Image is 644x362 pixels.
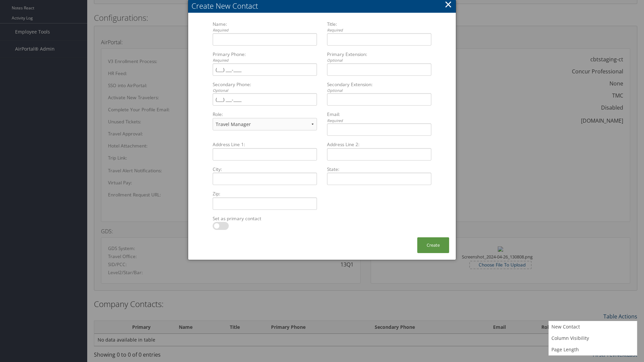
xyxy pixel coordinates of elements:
[327,173,431,185] input: State:
[549,344,637,355] a: Page Length
[327,58,431,63] div: Optional
[213,118,317,130] select: Role:
[213,33,317,46] input: Name:Required
[213,27,317,33] div: Required
[213,58,317,63] div: Required
[324,81,434,94] label: Secondary Extension:
[213,197,317,210] input: Zip:
[327,123,431,136] input: Email:Required
[327,148,431,161] input: Address Line 2:
[324,111,434,123] label: Email:
[210,141,320,148] label: Address Line 1:
[210,81,320,94] label: Secondary Phone:
[213,88,317,94] div: Optional
[210,190,320,197] label: Zip:
[324,166,434,173] label: State:
[549,321,637,333] a: New Contact
[327,93,431,106] input: Secondary Extension:Optional
[210,215,320,222] label: Set as primary contact
[327,33,431,46] input: Title:Required
[213,63,317,76] input: Primary Phone:Required
[210,111,320,118] label: Role:
[324,141,434,148] label: Address Line 2:
[327,88,431,94] div: Optional
[210,166,320,173] label: City:
[324,21,434,33] label: Title:
[417,237,449,253] button: Create
[213,148,317,161] input: Address Line 1:
[327,118,431,124] div: Required
[210,51,320,63] label: Primary Phone:
[192,1,456,11] div: Create New Contact
[327,27,431,33] div: Required
[213,93,317,106] input: Secondary Phone:Optional
[327,63,431,76] input: Primary Extension:Optional
[210,21,320,33] label: Name:
[549,333,637,344] a: Column Visibility
[213,173,317,185] input: City:
[324,51,434,63] label: Primary Extension:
